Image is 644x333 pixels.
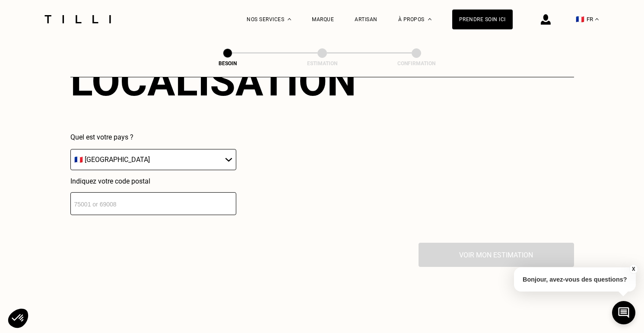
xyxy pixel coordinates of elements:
img: Logo du service de couturière Tilli [41,15,114,23]
img: Menu déroulant à propos [428,18,431,20]
button: X [629,264,638,274]
a: Artisan [355,16,378,22]
a: Prendre soin ici [452,10,513,29]
p: Quel est votre pays ? [70,133,236,141]
div: Estimation [279,60,365,67]
span: 🇫🇷 [576,15,584,23]
img: menu déroulant [595,18,599,20]
img: Menu déroulant [288,18,291,20]
img: icône connexion [541,14,551,25]
input: 75001 or 69008 [70,192,236,215]
div: Besoin [184,60,271,67]
p: Indiquez votre code postal [70,177,236,185]
div: Confirmation [373,60,460,67]
p: Bonjour, avez-vous des questions? [514,267,636,292]
a: Marque [312,16,334,22]
div: Localisation [70,57,356,105]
